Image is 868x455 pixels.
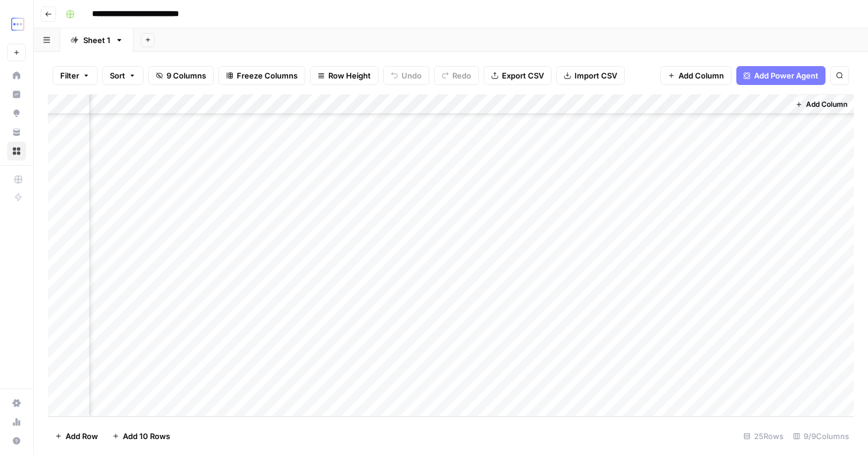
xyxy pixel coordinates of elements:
span: Import CSV [575,70,617,81]
button: Import CSV [556,66,625,85]
button: Add 10 Rows [105,427,177,446]
div: 25 Rows [739,427,788,446]
button: Workspace: TripleDart [7,9,26,39]
span: Freeze Columns [237,70,298,81]
a: Insights [7,85,26,104]
span: Undo [402,70,422,81]
a: Settings [7,394,26,413]
div: 9/9 Columns [788,427,854,446]
button: Freeze Columns [218,66,305,85]
a: Usage [7,413,26,431]
span: Filter [60,70,79,81]
a: Browse [7,142,26,161]
button: Add Column [660,66,732,85]
a: Sheet 1 [60,28,133,52]
span: Add Power Agent [754,70,818,81]
button: Add Power Agent [736,66,825,85]
button: Undo [383,66,429,85]
span: Export CSV [502,70,544,81]
span: Sort [110,70,125,81]
button: Add Column [791,97,852,112]
button: Help + Support [7,431,26,450]
span: Add Column [678,70,724,81]
button: Filter [53,66,97,85]
span: Redo [452,70,471,81]
a: Opportunities [7,104,26,123]
button: Export CSV [484,66,552,85]
div: Sheet 1 [83,34,110,46]
button: Sort [102,66,143,85]
span: Add Row [66,430,98,442]
button: 9 Columns [148,66,214,85]
a: Home [7,66,26,85]
span: Row Height [328,70,371,81]
span: Add Column [806,99,847,110]
img: TripleDart Logo [7,14,28,35]
span: Add 10 Rows [123,430,170,442]
button: Row Height [310,66,378,85]
span: 9 Columns [167,70,206,81]
button: Add Row [48,427,105,446]
button: Redo [434,66,479,85]
a: Your Data [7,123,26,142]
